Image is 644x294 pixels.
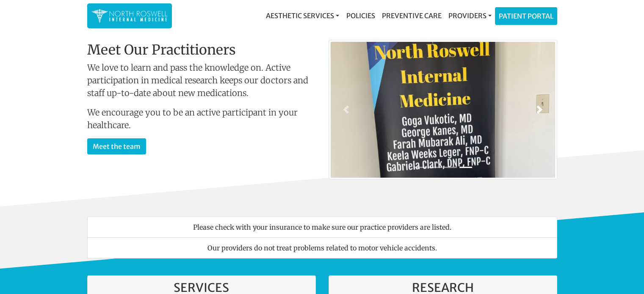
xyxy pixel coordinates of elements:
[87,217,557,238] li: Please check with your insurance to make sure our practice providers are listed.
[87,106,316,132] p: We encourage you to be an active participant in your healthcare.
[87,42,316,58] h2: Meet Our Practitioners
[343,7,378,24] a: Policies
[378,7,445,24] a: Preventive Care
[495,8,557,25] a: Patient Portal
[87,237,557,258] li: Our providers do not treat problems related to motor vehicle accidents.
[263,7,343,24] a: Aesthetic Services
[87,138,146,154] a: Meet the team
[445,7,495,24] a: Providers
[87,61,316,99] p: We love to learn and pass the knowledge on. Active participation in medical research keeps our do...
[91,8,168,24] img: North Roswell Internal Medicine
